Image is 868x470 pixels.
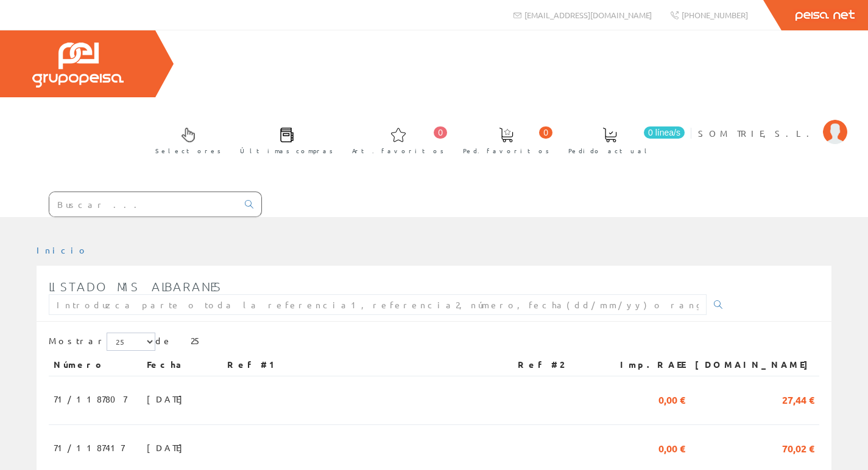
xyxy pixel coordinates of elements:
span: 0,00 € [658,437,685,458]
span: 0 [539,126,552,139]
th: Imp.RAEE [599,354,690,376]
span: [DATE] [147,389,189,409]
span: 71/1187807 [54,389,127,409]
span: Ped. favoritos [463,145,549,157]
span: Listado mis albaranes [49,279,222,294]
input: Introduzca parte o toda la referencia1, referencia2, número, fecha(dd/mm/yy) o rango de fechas(dd... [49,294,707,315]
th: Fecha [142,354,222,376]
span: 70,02 € [782,437,814,458]
a: Inicio [37,244,88,255]
a: Selectores [143,117,227,162]
span: SOM TRIE, S.L. [698,127,817,139]
span: Selectores [155,145,221,157]
div: de 25 [49,333,819,354]
span: [DATE] [147,437,189,458]
a: SOM TRIE, S.L. [698,117,847,129]
span: 0,00 € [658,389,685,409]
select: Mostrar [107,333,155,351]
span: 71/1187417 [54,437,124,458]
span: 0 [434,126,447,139]
th: Ref #1 [222,354,513,376]
th: Ref #2 [513,354,599,376]
span: Art. favoritos [352,145,444,157]
th: Número [49,354,142,376]
span: Pedido actual [568,145,651,157]
th: [DOMAIN_NAME] [690,354,819,376]
span: [PHONE_NUMBER] [682,10,748,20]
span: Últimas compras [240,145,333,157]
span: 27,44 € [782,389,814,409]
a: Últimas compras [228,117,339,162]
label: Mostrar [49,333,155,351]
img: Grupo Peisa [32,43,124,88]
span: [EMAIL_ADDRESS][DOMAIN_NAME] [524,10,652,20]
span: 0 línea/s [644,126,685,139]
input: Buscar ... [49,192,238,216]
